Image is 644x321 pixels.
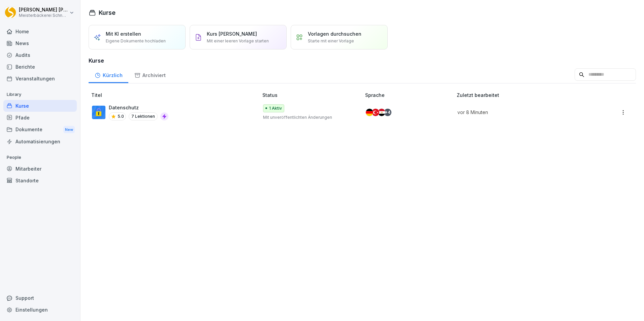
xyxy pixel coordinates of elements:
[19,7,68,13] p: [PERSON_NAME] [PERSON_NAME]
[3,49,77,61] a: Audits
[3,123,77,136] a: DokumenteNew
[3,123,77,136] div: Dokumente
[378,109,385,116] img: eg.svg
[207,38,269,44] p: Mit einer leeren Vorlage starten
[89,66,128,83] a: Kürzlich
[19,13,68,18] p: Meisterbäckerei Schneckenburger
[3,136,77,147] a: Automatisierungen
[3,163,77,175] a: Mitarbeiter
[269,105,282,111] p: 1 Aktiv
[457,92,590,99] p: Zuletzt bearbeitet
[106,38,166,44] p: Eigene Dokumente hochladen
[63,126,75,134] div: New
[366,109,373,116] img: de.svg
[3,26,77,37] a: Home
[207,30,257,37] p: Kurs [PERSON_NAME]
[308,30,361,37] p: Vorlagen durchsuchen
[3,37,77,49] a: News
[118,113,124,119] p: 5.0
[3,304,77,316] a: Einstellungen
[106,30,141,37] p: Mit KI erstellen
[129,112,158,120] p: 7 Lektionen
[91,92,260,99] p: Titel
[263,114,355,120] p: Mit unveröffentlichten Änderungen
[384,109,391,116] div: + 4
[372,109,379,116] img: tr.svg
[3,61,77,73] a: Berichte
[3,100,77,112] a: Kurse
[3,292,77,304] div: Support
[99,8,116,17] h1: Kurse
[3,89,77,100] p: Library
[128,66,171,83] a: Archiviert
[3,152,77,163] p: People
[92,106,105,119] img: gp1n7epbxsf9lzaihqn479zn.png
[3,73,77,84] a: Veranstaltungen
[262,92,363,99] p: Status
[89,57,636,65] h3: Kurse
[109,104,168,111] p: Datenschutz
[308,38,354,44] p: Starte mit einer Vorlage
[457,109,582,116] p: vor 8 Minuten
[3,112,77,123] a: Pfade
[365,92,454,99] p: Sprache
[3,175,77,186] a: Standorte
